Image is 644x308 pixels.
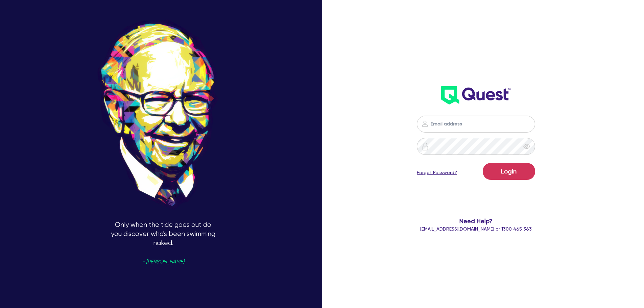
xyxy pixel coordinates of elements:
img: icon-password [421,142,429,150]
img: icon-password [421,120,429,128]
img: wH2k97JdezQIQAAAABJRU5ErkJggg== [441,86,510,104]
button: Login [483,163,535,180]
span: eye [523,143,530,150]
span: - [PERSON_NAME] [142,259,184,264]
span: or 1300 465 363 [420,226,532,232]
a: [EMAIL_ADDRESS][DOMAIN_NAME] [420,226,494,232]
input: Email address [417,116,535,133]
a: Forgot Password? [417,169,457,176]
span: Need Help? [390,216,563,226]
